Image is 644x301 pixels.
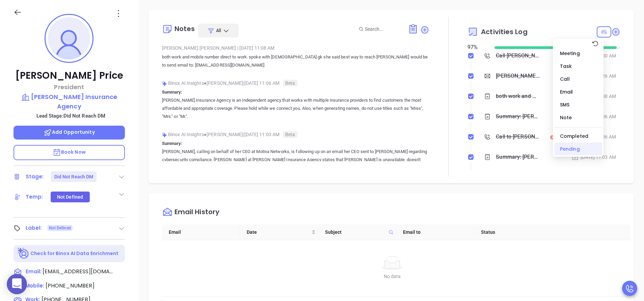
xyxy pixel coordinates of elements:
[162,43,429,53] div: [PERSON_NAME] [PERSON_NAME] [DATE] 11:08 AM
[554,143,602,155] div: Pending
[14,70,125,82] p: [PERSON_NAME] Price
[49,224,71,232] span: Not Defined
[554,98,602,111] div: SMS
[474,224,552,240] th: Status
[554,127,602,143] div: Completed
[175,25,195,32] div: Notes
[365,25,401,33] input: Search...
[162,141,183,146] b: Summary:
[14,82,125,92] p: President
[496,51,540,61] div: Call [PERSON_NAME] to follow up
[25,282,44,289] span: Mobile :
[53,149,86,155] span: Book Now
[26,172,44,182] div: Stage:
[170,273,615,280] div: No data
[17,111,125,120] p: Lead Stage: Did Not Reach DM
[162,90,183,95] b: Summary:
[26,192,43,202] div: Temp:
[48,17,90,59] img: profile-user
[26,223,42,233] div: Label:
[554,60,602,73] div: Task
[162,148,429,180] p: [PERSON_NAME], calling on behalf of her CEO at Motiva Networks, is following up on an email her C...
[554,47,602,60] div: Meeting
[496,91,540,101] div: both work and mobile number direct to work. spoke with [DEMOGRAPHIC_DATA] gk she said best way to...
[481,28,527,35] span: Activities Log
[54,171,93,182] div: Did Not Reach DM
[162,81,167,86] img: svg%3e
[240,224,318,240] th: Date
[496,71,540,81] div: [PERSON_NAME], did you know [US_STATE]'s data protection act is now being enforced?
[204,132,207,137] span: ●
[30,250,118,257] p: Check for Binox AI Data Enrichment
[26,268,42,276] span: Email:
[496,111,540,122] div: Summary: [PERSON_NAME] Insurance Agency is an independent agency that works with multiple insuran...
[14,92,125,111] a: [PERSON_NAME] Insurance Agency
[162,224,240,240] th: Email
[43,268,113,276] span: [EMAIL_ADDRESS][DOMAIN_NAME]
[571,153,616,161] div: [DATE] 11:03 AM
[18,248,29,259] img: Ai-Enrich-DaqCidB-.svg
[162,53,429,69] p: both work and mobile number direct to work. spoke with [DEMOGRAPHIC_DATA] gk she said best way to...
[396,224,474,240] th: Email to
[554,73,602,85] div: Call
[325,228,386,236] span: Subject
[204,80,207,86] span: ●
[44,129,95,135] span: Add Opportunity
[247,228,310,236] span: Date
[496,152,540,162] div: Summary: [PERSON_NAME], calling on behalf of her CEO at Motiva Networks, is following up on an em...
[237,45,238,51] span: |
[467,43,486,51] div: 97 %
[554,85,602,98] div: Email
[175,208,219,218] div: Email History
[162,129,429,140] div: Binox AI Insights [PERSON_NAME] | [DATE] 11:03 AM
[283,80,297,86] span: Beta
[283,131,297,138] span: Beta
[162,132,167,137] img: svg%3e
[554,111,602,124] div: Note
[57,192,83,202] div: Not Defined
[496,132,540,142] div: Call to [PERSON_NAME]
[46,282,95,290] span: [PHONE_NUMBER]
[162,96,429,121] p: [PERSON_NAME] Insurance Agency is an independent agency that works with multiple insurance provid...
[216,27,221,34] span: All
[162,78,429,88] div: Binox AI Insights [PERSON_NAME] | [DATE] 11:06 AM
